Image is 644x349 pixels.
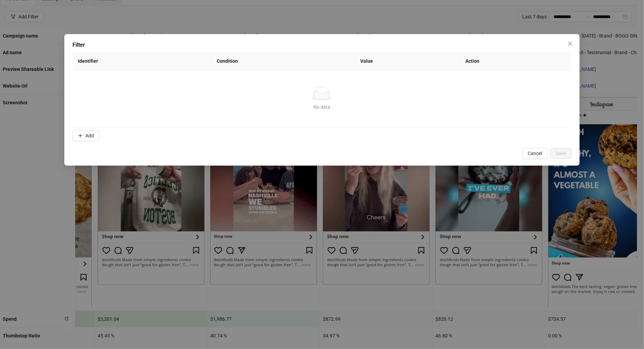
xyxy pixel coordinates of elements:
th: Identifier [72,52,211,71]
div: Filter [72,41,571,49]
button: Add [72,130,99,141]
button: Save [550,148,572,159]
span: Cancel [528,151,542,156]
span: close [567,41,573,46]
th: Action [460,52,571,71]
button: Cancel [523,148,548,159]
button: Close [565,38,576,49]
div: No data [81,103,563,111]
span: plus [78,133,83,138]
span: Add [85,133,94,138]
th: Condition [211,52,355,71]
th: Value [355,52,460,71]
